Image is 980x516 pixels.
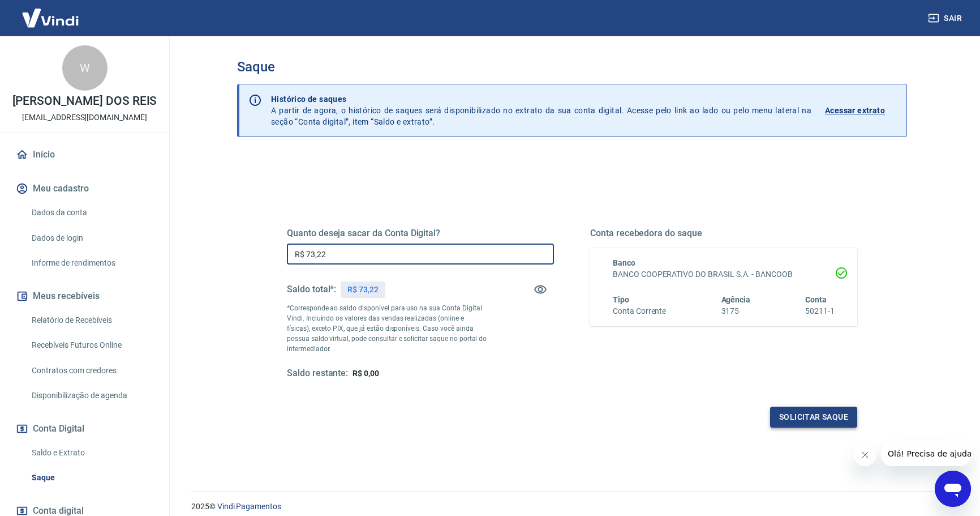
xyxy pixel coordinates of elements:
span: Tipo [613,295,629,304]
p: A partir de agora, o histórico de saques será disponibilizado no extrato da sua conta digital. Ac... [271,93,811,127]
img: Vindi [14,1,87,35]
button: Solicitar saque [770,407,857,428]
p: Acessar extrato [825,105,885,116]
a: Saque [27,466,156,489]
h6: 50211-1 [805,305,835,317]
iframe: Fechar mensagem [854,443,876,466]
button: Meus recebíveis [14,284,156,309]
span: R$ 0,00 [353,369,379,378]
h5: Saldo total*: [287,284,336,295]
a: Vindi Pagamentos [217,502,281,511]
a: Dados da conta [27,201,156,224]
h6: BANCO COOPERATIVO DO BRASIL S.A. - BANCOOB [613,268,835,280]
h5: Quanto deseja sacar da Conta Digital? [287,228,554,239]
p: 2025 © [191,501,953,513]
iframe: Mensagem da empresa [881,441,971,466]
button: Meu cadastro [14,176,156,201]
h5: Conta recebedora do saque [590,228,857,239]
a: Relatório de Recebíveis [27,309,156,332]
h6: 3175 [721,305,751,317]
a: Disponibilização de agenda [27,384,156,407]
button: Conta Digital [14,416,156,441]
a: Dados de login [27,227,156,250]
h5: Saldo restante: [287,368,348,379]
a: Início [14,142,156,167]
p: R$ 73,22 [347,284,379,296]
a: Acessar extrato [825,93,897,127]
p: [PERSON_NAME] DOS REIS [12,95,157,107]
iframe: Botão para abrir a janela de mensagens [935,471,971,507]
h3: Saque [237,59,907,75]
a: Recebíveis Futuros Online [27,334,156,357]
span: Olá! Precisa de ajuda? [7,8,95,17]
p: [EMAIL_ADDRESS][DOMAIN_NAME] [22,112,147,123]
span: Agência [721,295,751,304]
span: Conta [805,295,827,304]
span: Banco [613,258,635,267]
button: Sair [926,8,966,29]
a: Contratos com credores [27,359,156,382]
p: *Corresponde ao saldo disponível para uso na sua Conta Digital Vindi. Incluindo os valores das ve... [287,303,487,354]
p: Histórico de saques [271,93,811,105]
a: Saldo e Extrato [27,441,156,464]
div: W [62,45,108,91]
a: Informe de rendimentos [27,251,156,275]
h6: Conta Corrente [613,305,666,317]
